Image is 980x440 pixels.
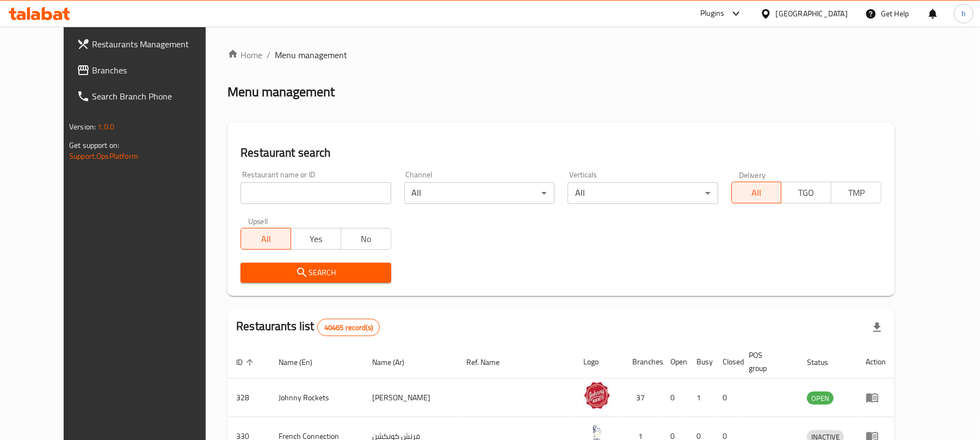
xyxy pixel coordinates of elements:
[583,382,611,409] img: Johnny Rockets
[776,8,848,20] div: [GEOGRAPHIC_DATA]
[92,38,219,51] span: Restaurants Management
[575,345,624,379] th: Logo
[624,345,662,379] th: Branches
[807,356,842,369] span: Status
[241,145,882,161] h2: Restaurant search
[241,182,391,204] input: Search for restaurant name or ID..
[688,345,714,379] th: Busy
[249,266,382,280] span: Search
[662,345,688,379] th: Open
[92,90,219,103] span: Search Branch Phone
[961,8,966,20] span: h
[688,379,714,417] td: 1
[807,392,834,405] span: OPEN
[624,379,662,417] td: 37
[245,231,287,247] span: All
[714,379,740,417] td: 0
[864,314,890,340] div: Export file
[241,263,391,283] button: Search
[739,171,766,178] label: Delivery
[270,379,363,417] td: Johnny Rockets
[700,7,724,20] div: Plugins
[92,64,219,77] span: Branches
[731,182,782,203] button: All
[714,345,740,379] th: Closed
[69,120,96,134] span: Version:
[68,57,227,83] a: Branches
[736,185,778,201] span: All
[363,379,458,417] td: [PERSON_NAME]
[69,149,138,163] a: Support.OpsPlatform
[275,48,347,61] span: Menu management
[241,228,291,250] button: All
[467,356,514,369] span: Ref. Name
[318,323,379,333] span: 40465 record(s)
[341,228,391,250] button: No
[831,182,882,203] button: TMP
[317,319,380,336] div: Total records count
[68,31,227,57] a: Restaurants Management
[295,231,337,247] span: Yes
[662,379,688,417] td: 0
[857,345,895,379] th: Action
[807,392,834,405] div: OPEN
[781,182,831,203] button: TGO
[236,356,257,369] span: ID
[866,391,886,404] div: Menu
[291,228,341,250] button: Yes
[227,83,335,101] h2: Menu management
[248,217,268,225] label: Upsell
[568,182,718,204] div: All
[68,83,227,109] a: Search Branch Phone
[227,48,895,61] nav: breadcrumb
[372,356,418,369] span: Name (Ar)
[836,185,877,201] span: TMP
[227,48,262,61] a: Home
[267,48,270,61] li: /
[97,120,114,134] span: 1.0.0
[279,356,326,369] span: Name (En)
[749,349,785,375] span: POS group
[227,379,270,417] td: 328
[404,182,554,204] div: All
[346,231,387,247] span: No
[236,318,380,336] h2: Restaurants list
[786,185,827,201] span: TGO
[69,138,119,152] span: Get support on:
